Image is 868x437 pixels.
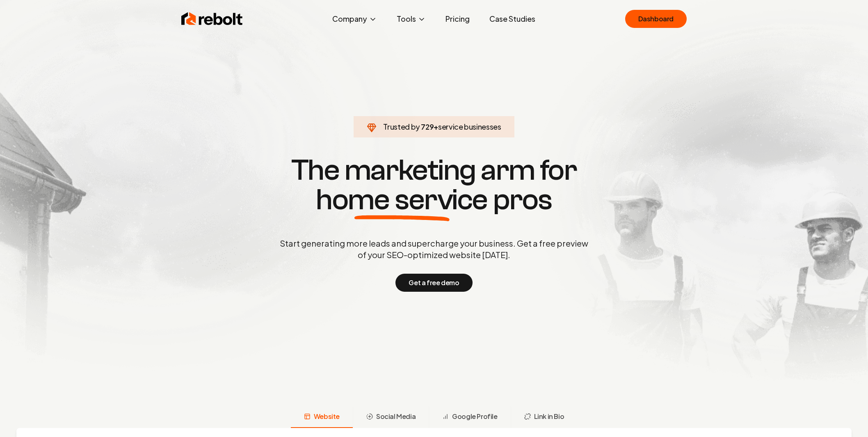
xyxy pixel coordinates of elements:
button: Get a free demo [395,274,472,292]
a: Dashboard [625,10,687,28]
span: + [434,122,438,131]
button: Company [326,11,384,27]
span: Link in Bio [534,412,564,421]
span: service businesses [438,122,501,131]
span: Social Media [376,412,416,421]
span: home service [316,185,488,215]
button: Google Profile [429,407,510,428]
a: Pricing [439,11,476,27]
button: Social Media [353,407,429,428]
button: Link in Bio [511,407,578,428]
span: Trusted by [383,122,420,131]
span: Website [314,412,340,421]
span: Google Profile [452,412,497,421]
span: 729 [421,121,434,133]
a: Case Studies [483,11,542,27]
p: Start generating more leads and supercharge your business. Get a free preview of your SEO-optimiz... [278,238,590,261]
img: Rebolt Logo [181,11,243,27]
button: Tools [390,11,432,27]
h1: The marketing arm for pros [237,156,631,215]
button: Website [291,407,353,428]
